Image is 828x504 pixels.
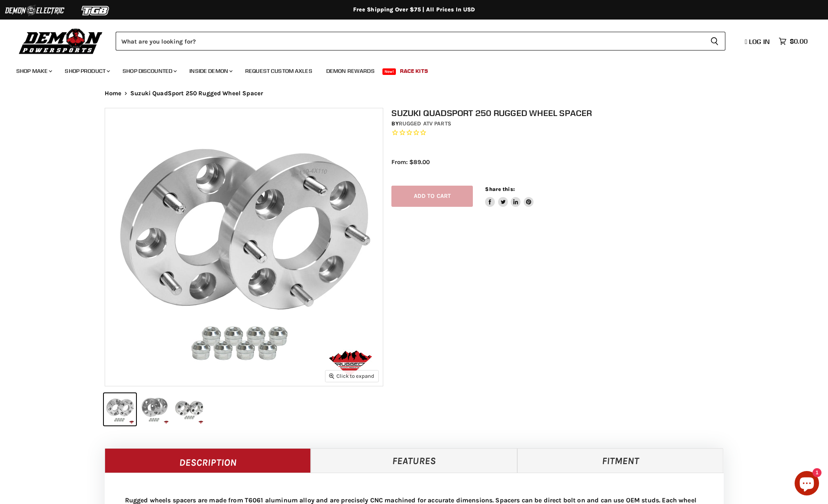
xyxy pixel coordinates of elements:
[311,448,517,473] a: Features
[382,68,396,75] span: New!
[329,373,374,379] span: Click to expand
[704,32,725,50] button: Search
[183,63,237,79] a: Inside Demon
[104,393,136,425] button: Suzuki QuadSport 250 Rugged Wheel Spacer thumbnail
[88,90,740,97] nav: Breadcrumbs
[59,63,115,79] a: Shop Product
[792,471,821,497] inbox-online-store-chat: Shopify online store chat
[775,35,812,47] a: $0.00
[320,63,381,79] a: Demon Rewards
[116,32,725,50] form: Product
[391,158,430,166] span: From: $89.00
[65,3,126,18] img: TGB Logo 2
[325,370,378,381] button: Click to expand
[116,32,704,50] input: Search
[138,393,171,425] button: Suzuki QuadSport 250 Rugged Wheel Spacer thumbnail
[173,393,205,425] button: Suzuki QuadSport 250 Rugged Wheel Spacer thumbnail
[749,37,770,46] span: Log in
[741,38,775,45] a: Log in
[517,448,724,473] a: Fitment
[105,90,122,97] a: Home
[399,120,451,127] a: Rugged ATV Parts
[10,63,57,79] a: Shop Make
[116,63,182,79] a: Shop Discounted
[88,6,740,13] div: Free Shipping Over $75 | All Prices In USD
[105,448,311,473] a: Description
[16,26,105,55] img: Demon Powersports
[105,108,383,386] img: Suzuki QuadSport 250 Rugged Wheel Spacer
[394,63,434,79] a: Race Kits
[391,119,732,128] div: by
[485,186,514,192] span: Share this:
[485,186,534,207] aside: Share this:
[239,63,318,79] a: Request Custom Axles
[790,37,808,45] span: $0.00
[10,59,806,79] ul: Main menu
[391,129,732,137] span: Rated 0.0 out of 5 stars 0 reviews
[4,3,65,18] img: Demon Electric Logo 2
[391,108,732,118] h1: Suzuki QuadSport 250 Rugged Wheel Spacer
[130,90,263,97] span: Suzuki QuadSport 250 Rugged Wheel Spacer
